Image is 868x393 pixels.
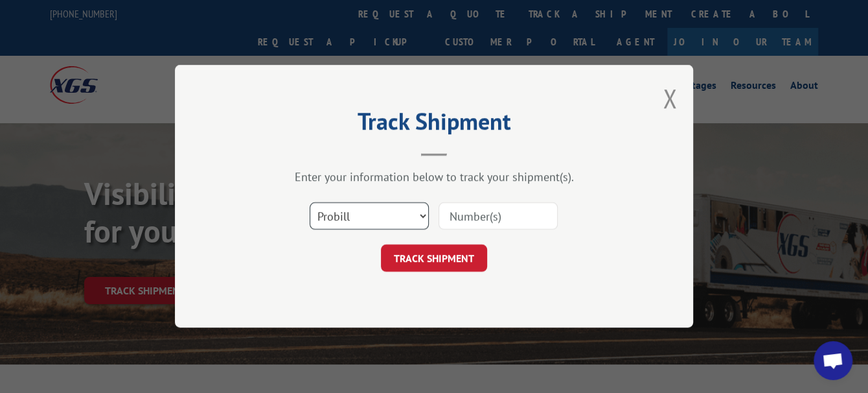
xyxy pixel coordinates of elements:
[381,245,487,272] button: TRACK SHIPMENT
[240,170,628,185] div: Enter your information below to track your shipment(s).
[814,341,852,380] div: Open chat
[240,112,628,137] h2: Track Shipment
[663,81,677,115] button: Close modal
[439,203,558,230] input: Number(s)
